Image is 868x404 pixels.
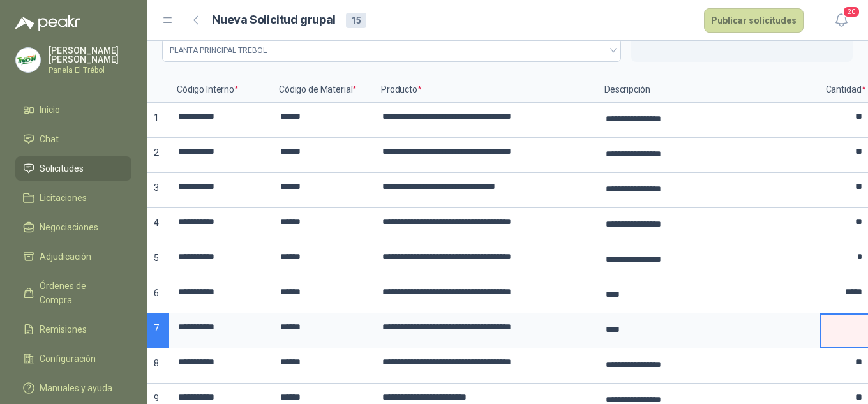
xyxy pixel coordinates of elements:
[144,173,169,208] p: 3
[373,77,597,103] p: Producto
[40,220,98,234] span: Negociaciones
[15,15,80,31] img: Logo peakr
[144,103,169,138] p: 1
[15,347,131,371] a: Configuración
[169,77,271,103] p: Código Interno
[144,348,169,384] p: 8
[40,322,87,336] span: Remisiones
[15,317,131,341] a: Remisiones
[15,274,131,312] a: Órdenes de Compra
[40,132,59,146] span: Chat
[144,278,169,313] p: 6
[15,215,131,239] a: Negociaciones
[49,66,131,74] p: Panela El Trébol
[144,208,169,243] p: 4
[49,46,131,64] p: [PERSON_NAME] [PERSON_NAME]
[16,48,40,72] img: Company Logo
[830,9,853,32] button: 20
[15,156,131,181] a: Solicitudes
[597,77,820,103] p: Descripción
[704,8,804,33] button: Publicar solicitudes
[271,77,373,103] p: Código de Material
[40,191,87,205] span: Licitaciones
[15,127,131,151] a: Chat
[40,250,91,264] span: Adjudicación
[15,98,131,122] a: Inicio
[15,376,131,400] a: Manuales y ayuda
[40,381,112,395] span: Manuales y ayuda
[144,313,169,348] p: 7
[144,138,169,173] p: 2
[346,13,366,28] div: 15
[15,244,131,269] a: Adjudicación
[40,161,84,176] span: Solicitudes
[40,352,96,366] span: Configuración
[842,6,860,18] span: 20
[212,11,336,29] h2: Nueva Solicitud grupal
[170,41,613,60] span: PLANTA PRINCIPAL TREBOL
[40,103,60,117] span: Inicio
[144,243,169,278] p: 5
[15,186,131,210] a: Licitaciones
[40,279,119,307] span: Órdenes de Compra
